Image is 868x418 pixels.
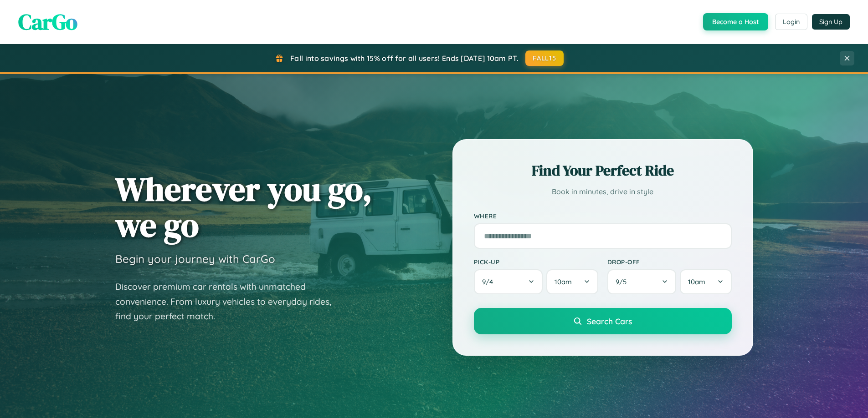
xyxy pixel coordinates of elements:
[680,269,731,294] button: 10am
[616,277,631,286] span: 9 / 5
[607,258,732,266] label: Drop-off
[607,269,677,294] button: 9/5
[474,185,732,198] p: Book in minutes, drive in style
[115,171,372,243] h1: Wherever you go, we go
[474,308,732,334] button: Search Cars
[115,279,343,324] p: Discover premium car rentals with unmatched convenience. From luxury vehicles to everyday rides, ...
[688,277,705,286] span: 10am
[812,14,850,30] button: Sign Up
[482,277,498,286] span: 9 / 4
[474,212,732,220] label: Where
[474,161,732,181] h2: Find Your Perfect Ride
[18,7,77,37] span: CarGo
[290,54,519,63] span: Fall into savings with 15% off for all users! Ends [DATE] 10am PT.
[587,316,632,326] span: Search Cars
[555,277,572,286] span: 10am
[546,269,598,294] button: 10am
[703,13,768,30] button: Become a Host
[525,50,564,66] button: FALL15
[474,269,543,294] button: 9/4
[775,14,807,30] button: Login
[474,258,598,266] label: Pick-up
[115,252,275,266] h3: Begin your journey with CarGo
